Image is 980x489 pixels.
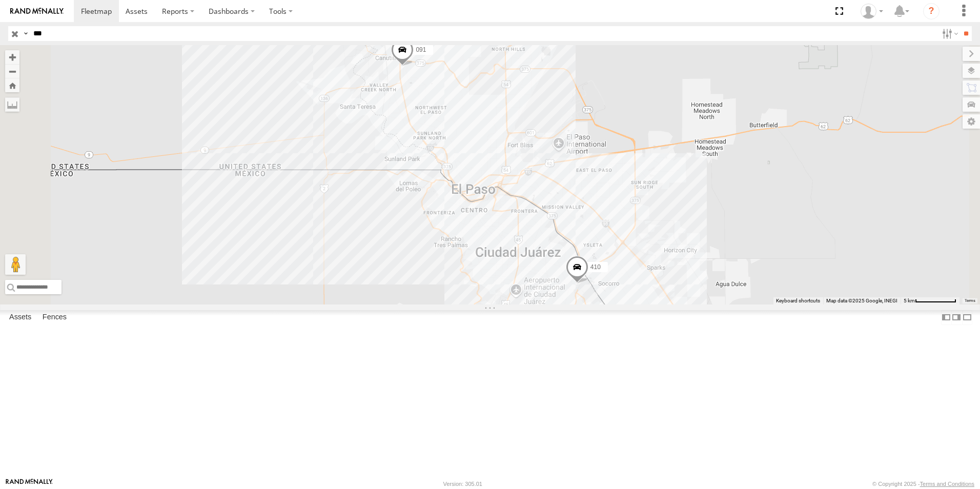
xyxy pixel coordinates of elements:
img: rand-logo.svg [10,8,64,15]
div: foxconn f [857,4,887,19]
label: Hide Summary Table [962,310,972,325]
i: ? [923,3,940,19]
button: Map Scale: 5 km per 77 pixels [901,297,959,304]
label: Search Query [22,26,30,41]
button: Zoom in [5,50,19,64]
button: Zoom out [5,64,19,78]
div: Version: 305.01 [443,481,482,487]
button: Zoom Home [5,78,19,92]
label: Measure [5,97,19,112]
label: Assets [4,310,36,324]
button: Drag Pegman onto the map to open Street View [5,254,26,275]
span: 091 [416,47,426,54]
span: 5 km [904,298,915,303]
a: Terms and Conditions [920,481,974,487]
label: Dock Summary Table to the Right [951,310,962,325]
label: Map Settings [963,114,980,129]
span: Map data ©2025 Google, INEGI [826,298,897,303]
div: © Copyright 2025 - [872,481,974,487]
span: 410 [590,263,601,271]
button: Keyboard shortcuts [776,297,820,304]
label: Search Filter Options [938,26,960,41]
a: Visit our Website [6,479,53,489]
label: Fences [37,310,72,324]
label: Dock Summary Table to the Left [941,310,951,325]
a: Terms [965,299,975,303]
